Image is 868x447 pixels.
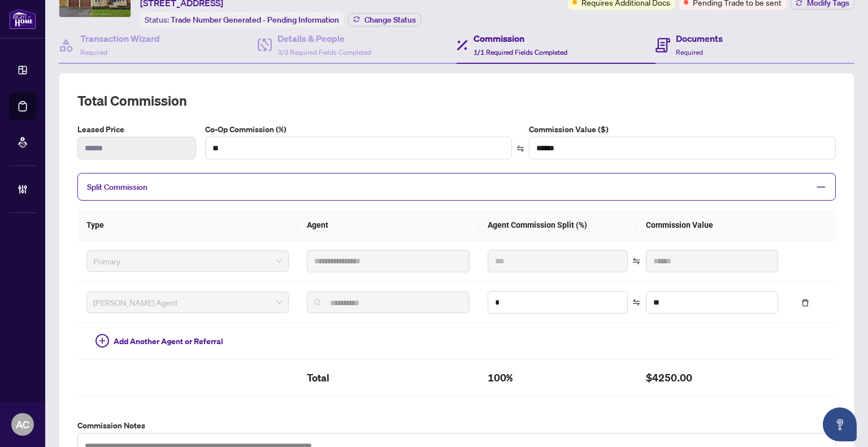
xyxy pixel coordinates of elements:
[171,15,339,25] span: Trade Number Generated - Pending Information
[277,32,371,45] h4: Details & People
[676,32,723,45] h4: Documents
[86,332,232,350] button: Add Another Agent or Referral
[632,257,640,265] span: swap
[77,210,298,241] th: Type
[823,407,857,441] button: Open asap
[474,48,567,57] span: 1/1 Required Fields Completed
[314,299,321,306] img: search_icon
[114,335,223,348] span: Add Another Agent or Referral
[77,92,836,110] h2: Total Commission
[140,12,344,27] div: Status:
[364,16,416,24] span: Change Status
[16,416,29,432] span: AC
[348,13,421,27] button: Change Status
[801,299,809,307] span: delete
[479,210,637,241] th: Agent Commission Split (%)
[676,48,703,57] span: Required
[474,32,567,45] h4: Commission
[517,145,524,153] span: swap
[77,123,196,136] label: Leased Price
[77,173,836,201] div: Split Commission
[488,369,628,387] h2: 100%
[646,369,778,387] h2: $4250.00
[632,298,640,306] span: swap
[816,182,826,192] span: minus
[637,210,787,241] th: Commission Value
[80,32,160,45] h4: Transaction Wizard
[529,123,836,136] label: Commission Value ($)
[307,369,470,387] h2: Total
[277,48,371,57] span: 3/3 Required Fields Completed
[96,334,109,348] span: plus-circle
[77,419,836,432] label: Commission Notes
[298,210,479,241] th: Agent
[87,182,147,192] span: Split Commission
[205,123,512,136] label: Co-Op Commission (%)
[9,8,36,29] img: logo
[93,294,282,311] span: RAHR Agent
[80,48,107,57] span: Required
[93,253,282,270] span: Primary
